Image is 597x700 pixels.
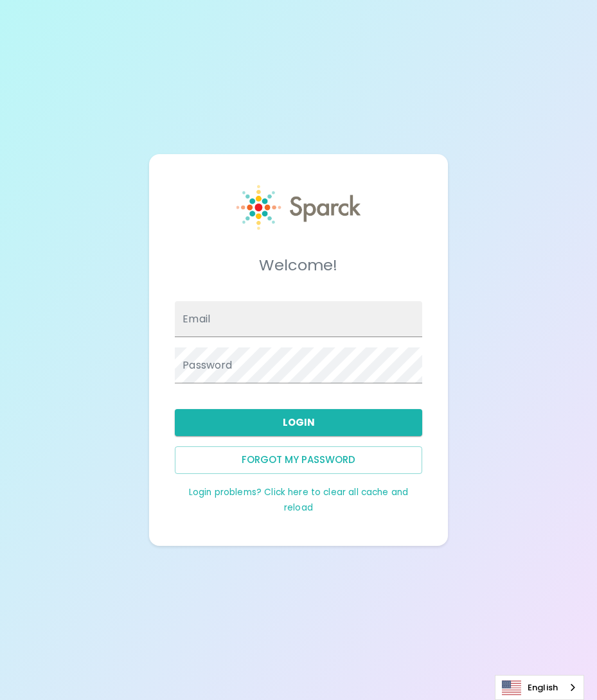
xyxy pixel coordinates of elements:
h5: Welcome! [175,255,422,276]
a: English [495,676,584,699]
div: Language [495,675,584,700]
aside: Language selected: English [495,675,584,700]
button: Forgot my password [175,446,422,473]
a: Login problems? Click here to clear all cache and reload [189,486,408,514]
img: Sparck logo [236,185,360,230]
button: Login [175,409,422,436]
